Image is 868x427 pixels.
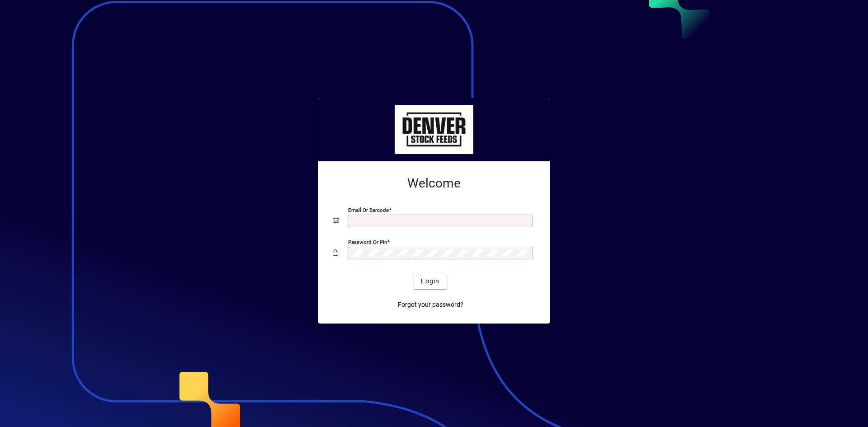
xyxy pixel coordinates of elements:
[348,239,387,245] mat-label: Password or Pin
[394,296,467,313] a: Forgot your password?
[333,176,535,191] h2: Welcome
[348,207,389,213] mat-label: Email or Barcode
[421,277,439,286] span: Login
[398,300,463,310] span: Forgot your password?
[414,273,447,289] button: Login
